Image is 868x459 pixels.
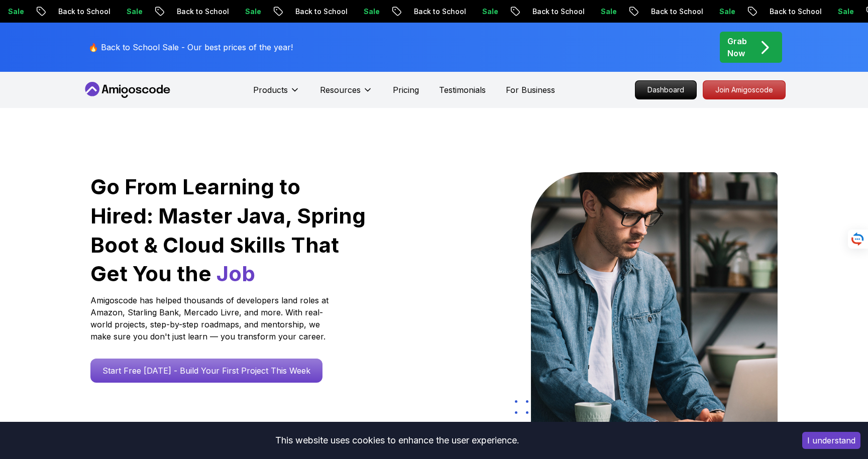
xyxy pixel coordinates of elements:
p: Back to School [167,7,236,17]
div: This website uses cookies to enhance the user experience. [8,429,787,451]
p: Back to School [404,7,473,17]
p: Sale [117,7,149,17]
p: Sale [828,7,860,17]
span: Job [216,261,255,286]
p: Grab Now [727,35,747,59]
p: Dashboard [635,81,696,99]
p: Sale [236,7,268,17]
a: Pricing [393,84,419,96]
a: Dashboard [635,80,697,99]
a: Join Amigoscode [703,80,786,99]
button: Products [253,84,300,104]
p: Back to School [760,7,828,17]
button: Resources [320,84,373,104]
p: Sale [591,7,623,17]
h1: Go From Learning to Hired: Master Java, Spring Boot & Cloud Skills That Get You the [90,172,367,288]
a: Testimonials [439,84,486,96]
p: Sale [354,7,386,17]
button: Accept cookies [802,432,860,449]
a: For Business [506,84,555,96]
p: Products [253,84,288,96]
img: hero [531,172,778,431]
p: 🔥 Back to School Sale - Our best prices of the year! [88,41,293,53]
a: Start Free [DATE] - Build Your First Project This Week [90,359,322,383]
p: Back to School [523,7,591,17]
p: Amigoscode has helped thousands of developers land roles at Amazon, Starling Bank, Mercado Livre,... [90,294,332,342]
p: Resources [320,84,361,96]
p: Back to School [49,7,117,17]
p: Back to School [286,7,354,17]
p: Sale [710,7,742,17]
p: Join Amigoscode [703,81,785,99]
p: Back to School [641,7,710,17]
p: Sale [473,7,505,17]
